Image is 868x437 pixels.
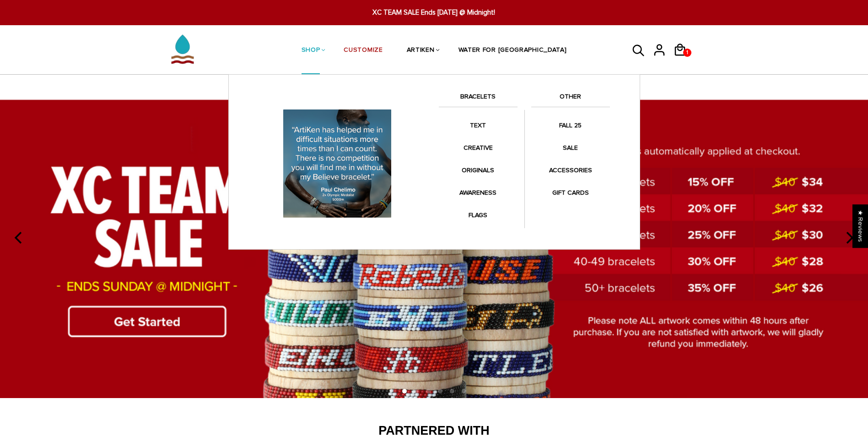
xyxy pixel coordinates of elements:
button: next [839,228,859,248]
a: OTHER [531,91,610,107]
button: previous [9,228,29,248]
a: ORIGINALS [439,161,518,179]
a: FLAGS [439,206,518,224]
a: BRACELETS [439,91,518,107]
a: AWARENESS [439,184,518,202]
a: SALE [531,139,610,157]
a: GIFT CARDS [531,184,610,202]
a: TEXT [439,116,518,134]
a: ACCESSORIES [531,161,610,179]
a: WATER FOR [GEOGRAPHIC_DATA] [458,27,567,75]
a: CUSTOMIZE [344,27,383,75]
a: ARTIKEN [407,27,435,75]
a: SHOP [302,27,320,75]
a: FALL 25 [531,116,610,134]
div: Click to open Judge.me floating reviews tab [852,204,868,248]
span: XC TEAM SALE Ends [DATE] @ Midnight! [266,7,602,18]
a: CREATIVE [439,139,518,157]
span: 1 [684,46,690,59]
a: 1 [673,60,694,61]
